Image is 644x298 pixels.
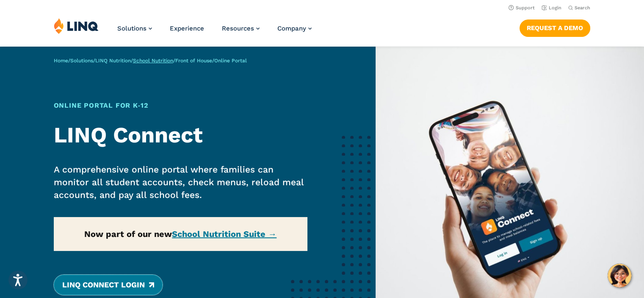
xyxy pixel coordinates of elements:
[54,163,307,201] p: A comprehensive online portal where families can monitor all student accounts, check menus, reloa...
[54,58,247,64] span: / / / / /
[277,25,306,32] span: Company
[170,25,204,32] a: Experience
[568,5,590,11] button: Open Search Bar
[54,100,307,111] h1: Online Portal for K‑12
[84,229,276,239] strong: Now part of our new
[575,5,590,11] span: Search
[54,275,163,295] a: LINQ Connect Login
[117,25,152,32] a: Solutions
[222,25,260,32] a: Resources
[95,58,131,64] a: LINQ Nutrition
[117,25,146,32] span: Solutions
[520,18,590,36] nav: Button Navigation
[133,58,173,64] a: School Nutrition
[175,58,212,64] a: Front of House
[222,25,254,32] span: Resources
[117,18,312,46] nav: Primary Navigation
[542,5,561,11] a: Login
[509,5,535,11] a: Support
[214,58,247,64] span: Online Portal
[277,25,312,32] a: Company
[520,19,590,36] a: Request a Demo
[70,58,93,64] a: Solutions
[54,18,99,34] img: LINQ | K‑12 Software
[54,122,203,148] strong: LINQ Connect
[54,58,68,64] a: Home
[608,264,631,287] button: Hello, have a question? Let’s chat.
